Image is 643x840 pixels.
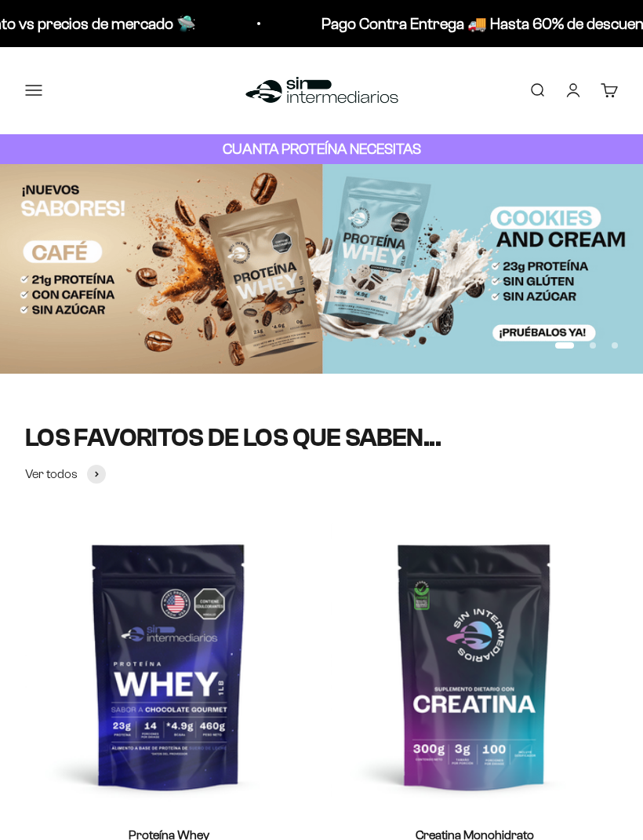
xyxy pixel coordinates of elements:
strong: CUANTA PROTEÍNA NECESITAS [223,141,421,157]
img: Proteína Whey [25,522,312,809]
split-lines: LOS FAVORITOS DE LOS QUE SABEN... [25,424,441,451]
img: Creatina Monohidrato [331,522,618,809]
span: Ver todos [25,464,78,484]
a: Ver todos [25,464,106,484]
